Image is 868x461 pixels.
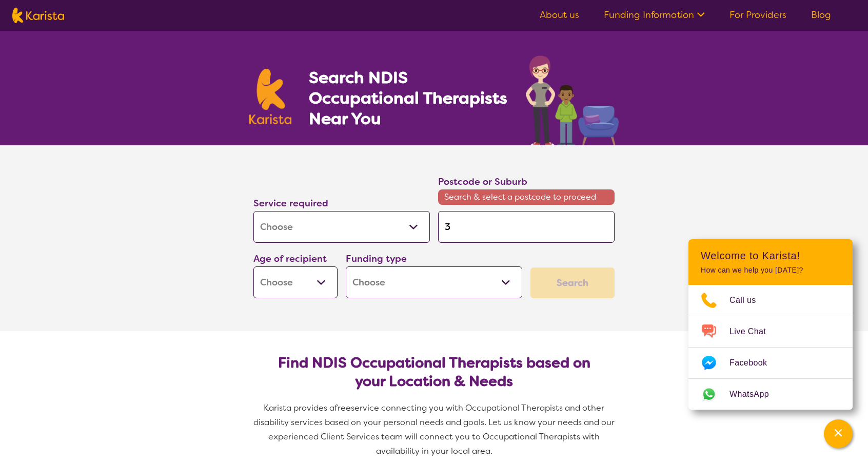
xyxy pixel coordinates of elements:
img: Karista logo [12,8,64,23]
img: Karista logo [249,69,291,124]
span: Live Chat [729,324,778,339]
label: Postcode or Suburb [438,176,527,188]
span: free [334,402,351,413]
a: Blog [811,9,831,21]
input: Type [438,211,615,243]
span: Search & select a postcode to proceed [438,189,615,205]
label: Age of recipient [253,253,327,265]
p: How can we help you [DATE]? [701,266,840,275]
span: Karista provides a [264,402,334,413]
h2: Find NDIS Occupational Therapists based on your Location & Needs [262,354,606,391]
img: occupational-therapy [526,55,619,145]
span: WhatsApp [729,387,781,402]
h2: Welcome to Karista! [701,249,840,262]
label: Funding type [346,253,407,265]
a: About us [540,9,579,21]
ul: Choose channel [688,285,853,410]
a: Funding Information [604,9,705,21]
div: Channel Menu [688,239,853,410]
a: Web link opens in a new tab. [688,379,853,410]
a: For Providers [729,9,786,21]
label: Service required [253,197,328,209]
button: Channel Menu [824,419,853,448]
span: Facebook [729,355,779,371]
h1: Search NDIS Occupational Therapists Near You [309,67,508,129]
span: Call us [729,293,768,308]
span: service connecting you with Occupational Therapists and other disability services based on your p... [253,402,617,456]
